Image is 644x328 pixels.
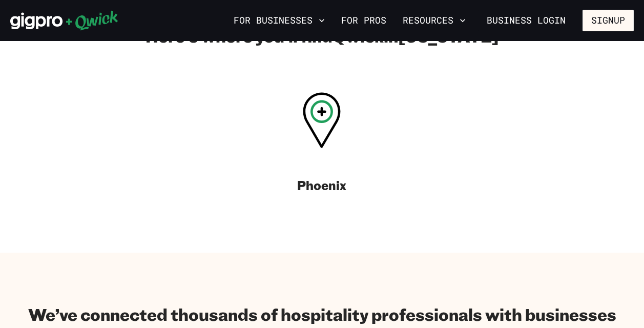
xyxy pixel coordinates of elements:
button: Signup [583,10,634,31]
a: Phoenix [221,97,422,201]
h3: Phoenix [297,177,346,193]
h2: Here's where you'll find Qwick in [US_STATE] [146,26,499,46]
a: Business Login [478,10,574,31]
button: Resources [399,12,470,29]
a: For Pros [337,12,390,29]
button: For Businesses [230,12,329,29]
